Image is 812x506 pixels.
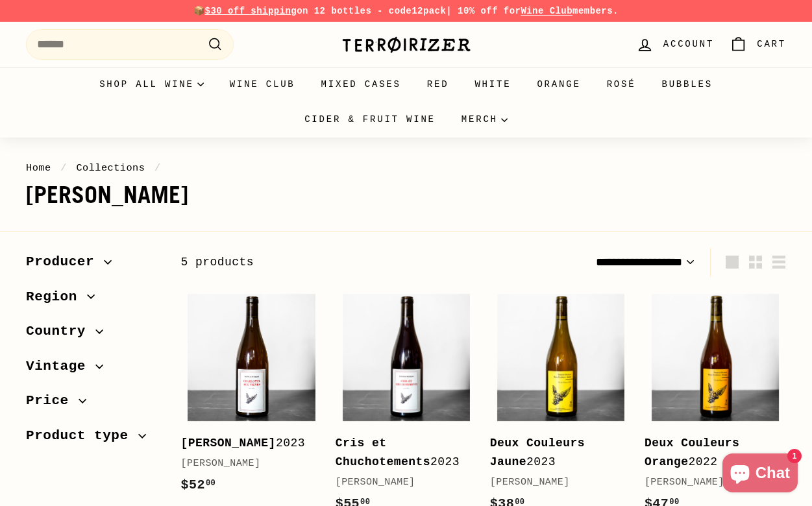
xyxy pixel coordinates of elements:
[722,25,794,64] a: Cart
[26,320,95,343] span: Country
[26,387,160,422] button: Price
[628,25,722,64] a: Account
[26,422,160,457] button: Product type
[86,67,217,102] summary: Shop all wine
[26,251,104,273] span: Producer
[757,37,786,51] span: Cart
[645,434,773,472] div: 2022
[181,477,216,492] span: $52
[648,67,725,102] a: Bubbles
[490,434,619,472] div: 2023
[26,352,160,387] button: Vintage
[26,390,79,412] span: Price
[490,437,585,468] b: Deux Couleurs Jaune
[181,437,276,450] b: [PERSON_NAME]
[205,6,297,16] span: $30 off shipping
[26,182,786,208] h1: [PERSON_NAME]
[26,355,95,378] span: Vintage
[26,283,160,318] button: Region
[449,102,521,137] summary: Merch
[26,425,138,447] span: Product type
[181,456,310,472] div: [PERSON_NAME]
[645,437,739,468] b: Deux Couleurs Orange
[206,479,215,488] sup: 00
[336,475,464,490] div: [PERSON_NAME]
[26,160,786,176] nav: breadcrumbs
[76,162,145,174] a: Collections
[26,4,786,18] p: 📦 on 12 bottles - code | 10% off for members.
[26,317,160,352] button: Country
[181,434,310,453] div: 2023
[217,67,308,102] a: Wine Club
[719,453,802,496] inbox-online-store-chat: Shopify online store chat
[26,248,160,283] button: Producer
[26,286,87,308] span: Region
[336,437,430,468] b: Cris et Chuchotements
[663,37,714,51] span: Account
[26,162,51,174] a: Home
[414,67,462,102] a: Red
[521,6,572,16] a: Wine Club
[645,475,773,490] div: [PERSON_NAME]
[181,253,484,272] div: 5 products
[524,67,593,102] a: Orange
[412,6,446,16] strong: 12pack
[461,67,524,102] a: White
[291,102,449,137] a: Cider & Fruit Wine
[490,475,619,490] div: [PERSON_NAME]
[57,162,70,174] span: /
[336,434,464,472] div: 2023
[308,67,414,102] a: Mixed Cases
[594,67,649,102] a: Rosé
[151,162,164,174] span: /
